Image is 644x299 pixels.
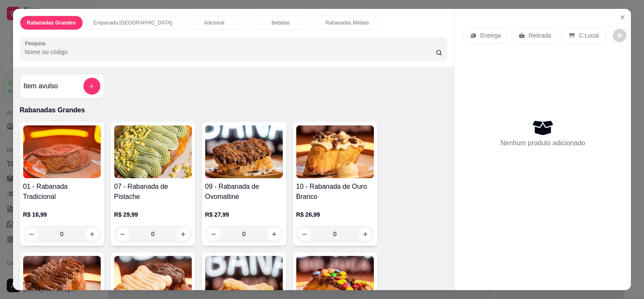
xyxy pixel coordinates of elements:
img: product-image [205,125,283,178]
button: decrease-product-quantity [116,227,129,241]
p: Entrega [480,31,501,40]
button: decrease-product-quantity [25,227,38,241]
h4: 01 - Rabanada Tradicional [23,182,101,202]
button: Close [616,11,629,24]
p: Empanada [GEOGRAPHIC_DATA] [94,19,172,26]
p: Rabanadas Grandes [27,19,76,26]
button: increase-product-quantity [268,227,281,241]
p: R$ 29,99 [114,210,192,219]
img: product-image [23,125,101,178]
p: Retirada [529,31,551,40]
p: Rabanadas Grandes [20,105,448,115]
button: decrease-product-quantity [613,29,626,42]
h4: Item avulso [24,81,58,91]
p: C.Local [579,31,598,40]
h4: 09 - Rabanada de Ovomaltine [205,182,283,202]
p: R$ 27,99 [205,210,283,219]
button: decrease-product-quantity [207,227,220,241]
img: product-image [296,125,374,178]
p: Rabanadas Médias [325,19,369,26]
label: Pesquisa [25,40,48,47]
img: product-image [114,125,192,178]
button: increase-product-quantity [86,227,99,241]
h4: 10 - Rabanada de Ouro Branco [296,182,374,202]
button: decrease-product-quantity [298,227,311,241]
p: Adicional [204,19,225,26]
input: Pesquisa [25,48,436,56]
p: Nenhum produto adicionado [500,138,585,148]
button: increase-product-quantity [177,227,190,241]
h4: 07 - Rabanada de Pistache [114,182,192,202]
button: add-separate-item [83,78,100,95]
p: R$ 16,99 [23,210,101,219]
p: R$ 26,99 [296,210,374,219]
button: increase-product-quantity [359,227,372,241]
p: Bebidas [271,19,290,26]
